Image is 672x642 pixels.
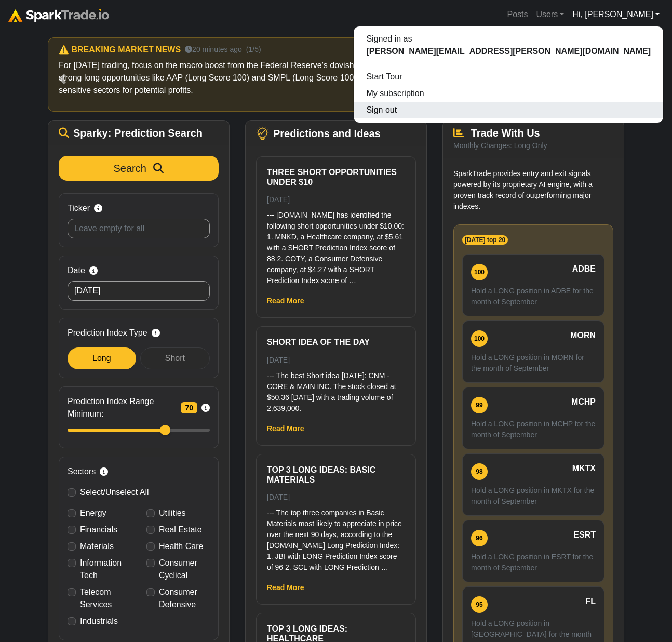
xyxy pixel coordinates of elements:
[462,387,604,449] a: 99 MCHP Hold a LONG position in MCHP for the month of September
[114,163,146,174] span: Search
[571,396,596,408] span: MCHP
[471,530,488,546] div: 96
[471,463,488,480] div: 98
[267,356,290,364] small: [DATE]
[570,329,596,342] span: MORN
[80,615,118,627] label: Industrials
[267,465,405,573] a: Top 3 Long ideas: Basic Materials [DATE] --- The top three companies in Basic Materials most like...
[471,397,488,413] div: 99
[159,524,202,536] label: Real Estate
[462,520,604,582] a: 96 ESRT Hold a LONG position in ESRT for the month of September
[273,127,381,140] span: Predictions and Ideas
[471,330,488,347] div: 100
[267,195,290,204] small: [DATE]
[354,102,663,118] button: Sign out
[80,488,149,497] span: Select/Unselect All
[185,44,242,55] small: 20 minutes ago
[532,4,568,25] a: Users
[159,586,210,611] label: Consumer Defensive
[267,337,405,347] h6: Short Idea of the Day
[471,286,596,307] p: Hold a LONG position in ADBE for the month of September
[471,596,488,613] div: 95
[267,167,405,286] a: Three Short Opportunities Under $10 [DATE] --- [DOMAIN_NAME] has identified the following short o...
[572,263,596,275] span: ADBE
[572,462,596,475] span: MKTX
[568,4,664,25] a: Hi, [PERSON_NAME]
[68,327,147,339] span: Prediction Index Type
[80,507,106,519] label: Energy
[354,31,663,60] div: Signed in as
[267,167,405,187] h6: Three Short Opportunities Under $10
[354,85,663,102] a: My subscription
[68,465,96,478] span: Sectors
[80,586,131,611] label: Telecom Services
[471,552,596,573] p: Hold a LONG position in ESRT for the month of September
[246,44,261,55] small: (1/5)
[267,507,405,573] p: --- The top three companies in Basic Materials most likely to appreciate in price over the next 9...
[140,347,210,369] div: Short
[181,402,197,413] span: 70
[80,557,131,582] label: Information Tech
[68,202,90,215] span: Ticker
[471,352,596,374] p: Hold a LONG position in MORN for the month of September
[159,540,203,553] label: Health Care
[462,320,604,383] a: 100 MORN Hold a LONG position in MORN for the month of September
[159,557,210,582] label: Consumer Cyclical
[462,254,604,316] a: 100 ADBE Hold a LONG position in ADBE for the month of September
[165,354,185,363] span: Short
[573,529,596,541] span: ESRT
[267,583,304,592] a: Read More
[471,419,596,440] p: Hold a LONG position in MCHP for the month of September
[471,485,596,507] p: Hold a LONG position in MKTX for the month of September
[366,47,651,56] b: [PERSON_NAME][EMAIL_ADDRESS][PERSON_NAME][DOMAIN_NAME]
[59,59,613,97] p: For [DATE] trading, focus on the macro boost from the Federal Reserve’s dovish stance with a rece...
[68,347,136,369] div: Long
[267,465,405,485] h6: Top 3 Long ideas: Basic Materials
[453,168,613,212] p: SparkTrade provides entry and exit signals powered by its proprietary AI engine, with a proven tr...
[471,127,540,139] span: Trade With Us
[267,297,304,305] a: Read More
[68,219,210,238] input: Leave empty for all
[585,595,596,608] span: FL
[267,424,304,433] a: Read More
[267,337,405,413] a: Short Idea of the Day [DATE] --- The best Short idea [DATE]: CNM - CORE & MAIN INC. The stock clo...
[503,4,532,25] a: Posts
[80,540,114,553] label: Materials
[92,354,111,363] span: Long
[159,507,186,519] label: Utilities
[453,141,547,150] small: Monthly Changes: Long Only
[68,395,177,420] span: Prediction Index Range Minimum:
[73,127,203,139] span: Sparky: Prediction Search
[59,45,181,55] h6: ⚠️ BREAKING MARKET NEWS
[8,9,109,22] img: sparktrade.png
[471,264,488,280] div: 100
[267,493,290,501] small: [DATE]
[354,69,663,85] div: Start Tour
[68,264,85,277] span: Date
[462,235,508,245] span: [DATE] top 20
[267,210,405,286] p: --- [DOMAIN_NAME] has identified the following short opportunities under $10.00: 1. MNKD, a Healt...
[59,156,219,181] button: Search
[267,370,405,414] p: --- The best Short idea [DATE]: CNM - CORE & MAIN INC. The stock closed at $50.36 [DATE] with a t...
[80,524,117,536] label: Financials
[353,26,664,123] div: Users
[462,453,604,516] a: 98 MKTX Hold a LONG position in MKTX for the month of September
